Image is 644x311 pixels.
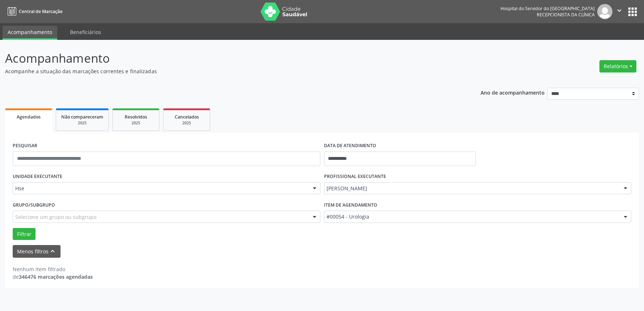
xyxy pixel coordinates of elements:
[13,199,55,211] label: Grupo/Subgrupo
[324,199,377,211] label: Item de agendamento
[13,140,37,152] label: PESQUISAR
[15,213,96,221] span: Selecione um grupo ou subgrupo
[49,247,57,255] i: keyboard_arrow_up
[13,228,36,240] button: Filtrar
[15,185,306,192] span: Hse
[125,114,147,120] span: Resolvidos
[327,185,617,192] span: [PERSON_NAME]
[5,67,449,75] p: Acompanhe a situação das marcações correntes e finalizadas
[5,49,449,67] p: Acompanhamento
[612,4,626,19] button: 
[169,120,205,126] div: 2025
[537,12,595,18] span: Recepcionista da clínica
[175,114,199,120] span: Cancelados
[5,5,62,17] a: Central de Marcação
[17,114,41,120] span: Agendados
[481,88,545,97] p: Ano de acompanhamento
[61,114,103,120] span: Não compareceram
[19,273,93,280] strong: 346476 marcações agendadas
[597,4,612,19] img: img
[327,213,617,220] span: #00054 - Urologia
[61,120,103,126] div: 2025
[65,26,106,38] a: Beneficiários
[118,120,154,126] div: 2025
[19,8,62,14] span: Central de Marcação
[324,171,386,182] label: PROFISSIONAL EXECUTANTE
[324,140,376,152] label: DATA DE ATENDIMENTO
[13,245,61,258] button: Menos filtroskeyboard_arrow_up
[13,273,93,281] div: de
[13,171,62,182] label: UNIDADE EXECUTANTE
[500,5,595,12] div: Hospital do Servidor do [GEOGRAPHIC_DATA]
[599,60,636,72] button: Relatórios
[626,5,639,18] button: apps
[3,26,57,40] a: Acompanhamento
[13,265,93,273] div: Nenhum item filtrado
[615,7,623,14] i: 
